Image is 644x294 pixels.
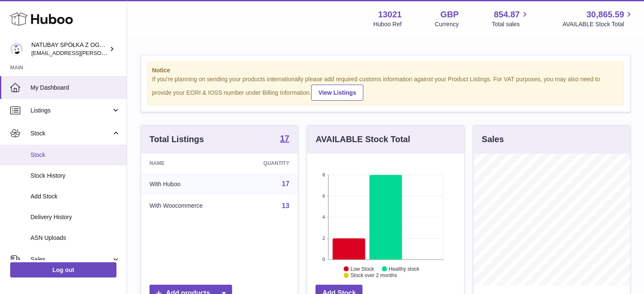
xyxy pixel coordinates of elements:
[351,266,374,272] text: Low Stock
[238,154,298,173] th: Quantity
[30,129,111,137] span: Stock
[586,9,624,20] span: 30,865.59
[141,154,238,173] th: Name
[389,266,420,272] text: Healthy stock
[351,272,397,278] text: Stock over 2 months
[378,9,402,20] strong: 13021
[30,234,120,242] span: ASN Uploads
[31,49,170,56] span: [EMAIL_ADDRESS][PERSON_NAME][DOMAIN_NAME]
[311,85,363,101] a: View Listings
[562,20,634,28] span: AVAILABLE Stock Total
[282,202,290,209] a: 13
[10,262,116,278] a: Log out
[315,134,410,145] h3: AVAILABLE Stock Total
[323,193,325,198] text: 6
[141,195,238,217] td: With Woocommerce
[280,134,289,143] strong: 17
[373,20,402,28] div: Huboo Ref
[562,9,634,28] a: 30,865.59 AVAILABLE Stock Total
[30,172,120,180] span: Stock History
[10,43,23,55] img: kacper.antkowski@natubay.pl
[323,214,325,220] text: 4
[492,20,529,28] span: Total sales
[282,180,290,187] a: 17
[152,66,619,74] strong: Notice
[440,9,459,20] strong: GBP
[30,107,111,115] span: Listings
[30,256,111,264] span: Sales
[280,134,289,144] a: 17
[323,257,325,262] text: 0
[141,173,238,195] td: With Huboo
[30,84,120,92] span: My Dashboard
[31,41,108,57] div: NATUBAY SPÓŁKA Z OGRANICZONĄ ODPOWIEDZIALNOŚCIĄ
[492,9,529,28] a: 854.87 Total sales
[482,134,504,145] h3: Sales
[323,236,325,241] text: 2
[494,9,520,20] span: 854.87
[152,75,619,101] div: If you're planning on sending your products internationally please add required customs informati...
[435,20,459,28] div: Currency
[149,134,204,145] h3: Total Listings
[30,213,120,221] span: Delivery History
[30,151,120,159] span: Stock
[30,192,120,201] span: Add Stock
[323,172,325,177] text: 8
